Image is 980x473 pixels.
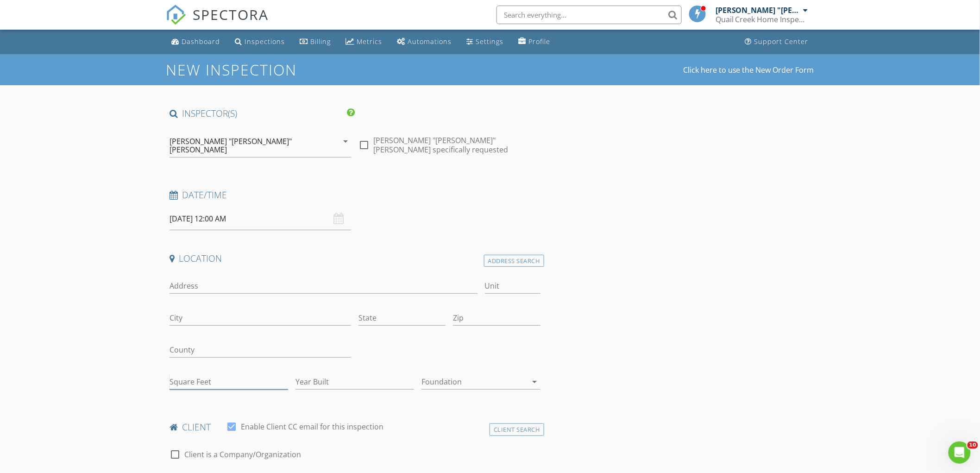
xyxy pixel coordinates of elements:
h4: INSPECTOR(S) [170,107,355,120]
a: Automations (Basic) [393,33,455,50]
div: Metrics [357,37,382,46]
div: Billing [310,37,331,46]
input: Select date [170,208,351,230]
a: Billing [296,33,334,50]
input: Search everything... [496,6,682,24]
span: 10 [967,441,978,449]
img: The Best Home Inspection Software - Spectora [166,5,186,25]
iframe: Intercom live chat [949,441,971,464]
a: SPECTORA [166,13,269,32]
a: Metrics [342,33,386,50]
i: arrow_drop_down [529,376,540,387]
h4: Date/Time [170,189,540,201]
div: Address Search [484,255,544,267]
div: Client Search [490,423,544,436]
div: Settings [476,37,503,46]
a: Support Center [741,33,812,50]
h4: client [170,421,540,433]
span: SPECTORA [193,5,269,24]
div: Inspections [245,37,285,46]
i: arrow_drop_down [340,136,351,147]
label: Client is a Company/Organization [184,450,301,459]
div: [PERSON_NAME] "[PERSON_NAME]" [PERSON_NAME] [170,137,321,154]
a: Click here to use the New Order Form [683,66,814,74]
h4: Location [170,252,540,265]
a: Company Profile [515,33,554,50]
div: Support Center [754,37,809,46]
h1: New Inspection [166,62,371,78]
a: Inspections [231,33,289,50]
div: Quail Creek Home Inspections [716,15,808,24]
div: Automations [408,37,452,46]
div: [PERSON_NAME] "[PERSON_NAME]" [PERSON_NAME] [716,6,801,15]
div: Profile [528,37,550,46]
label: [PERSON_NAME] "[PERSON_NAME]" [PERSON_NAME] specifically requested [373,136,540,154]
a: Settings [463,33,507,50]
div: Dashboard [182,37,220,46]
a: Dashboard [168,33,224,50]
label: Enable Client CC email for this inspection [241,422,383,431]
